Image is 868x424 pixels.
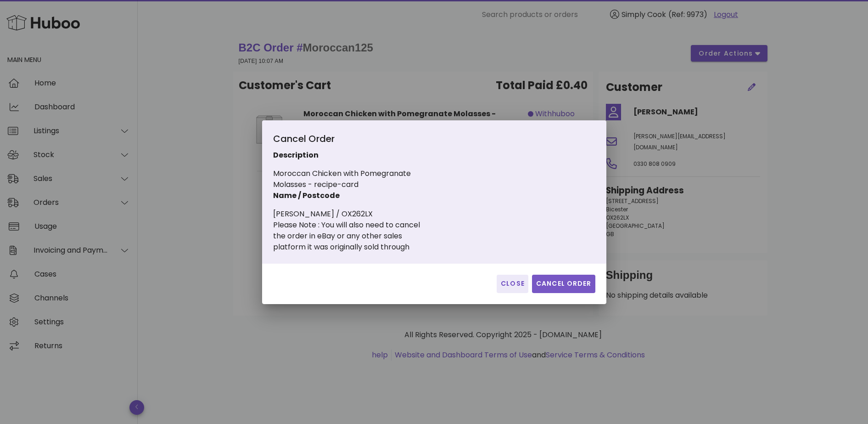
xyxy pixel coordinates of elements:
[500,279,525,288] span: Close
[273,220,479,253] div: Please Note : You will also need to cancel the order in eBay or any other sales platform it was o...
[273,150,479,161] p: Description
[273,190,479,201] p: Name / Postcode
[532,275,595,293] button: Cancel Order
[273,131,479,253] div: Moroccan Chicken with Pomegranate Molasses - recipe-card [PERSON_NAME] / OX262LX
[497,275,528,293] button: Close
[273,131,479,150] div: Cancel Order
[536,279,592,288] span: Cancel Order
